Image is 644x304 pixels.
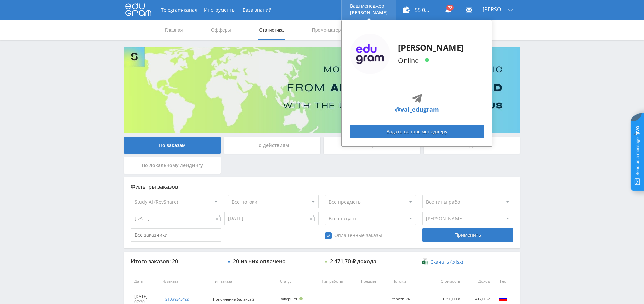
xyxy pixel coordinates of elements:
img: Banner [124,47,520,133]
div: По дням [324,137,420,154]
th: Доход [463,274,493,289]
p: Online [398,56,464,66]
span: Оплаченные заказы [325,232,382,239]
a: Офферы [210,20,232,40]
a: Главная [164,20,183,40]
p: [PERSON_NAME] [398,42,464,53]
span: Завершён [280,296,298,301]
th: Гео [493,274,513,289]
div: По локальному лендингу [124,157,221,174]
span: Подтвержден [299,297,303,300]
th: Тип заказа [210,274,277,289]
span: [PERSON_NAME] [483,7,506,12]
img: xlsx [422,258,428,265]
div: [DATE] [134,294,156,299]
div: По действиям [224,137,321,154]
th: Дата [131,274,159,289]
div: Применить [422,228,513,242]
span: Скачать (.xlsx) [430,259,463,265]
th: Стоимость [427,274,463,289]
a: @val_edugram [395,105,439,114]
span: Пополнение баланса 2 [213,297,254,302]
a: Статистика [258,20,284,40]
div: tenozhiv4 [392,297,423,301]
input: Use the arrow keys to pick a date [131,212,225,225]
a: Промо-материалы [311,20,353,40]
div: Итого заказов: 20 [131,258,221,264]
th: Статус [277,274,318,289]
th: Тип работы [318,274,358,289]
img: edugram_logo.png [350,34,390,74]
a: Задать вопрос менеджеру [350,125,484,138]
div: 2 471,70 ₽ дохода [330,258,376,264]
img: rus.png [499,295,507,303]
th: Предмет [358,274,389,289]
th: Потоки [389,274,427,289]
div: По заказам [124,137,221,154]
div: std#9345492 [165,297,189,302]
p: Ваш менеджер: [350,3,388,9]
div: 20 из них оплачено [233,258,286,264]
th: № заказа [159,274,210,289]
p: [PERSON_NAME] [350,10,388,15]
div: Фильтры заказов [131,184,513,190]
input: Все заказчики [131,228,221,242]
a: Скачать (.xlsx) [422,259,463,265]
